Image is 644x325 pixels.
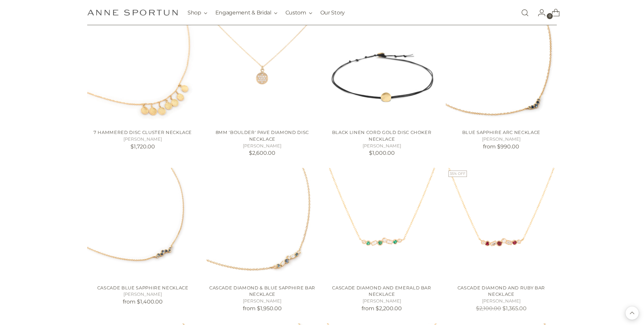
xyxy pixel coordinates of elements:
a: 7 Hammered Disc Cluster Necklace [87,13,198,124]
button: Custom [285,5,312,20]
a: 8mm 'Boulder' Pave Diamond Disc Necklace [216,130,309,142]
a: Cascade Blue Sapphire Necklace [87,168,198,279]
span: $2,600.00 [249,150,275,156]
img: Small Graduated Blue Sapphire Necklace - Anne Sportun Fine Jewellery [446,13,557,124]
a: Blue Sapphire Arc Necklace [462,130,540,135]
h5: [PERSON_NAME] [207,298,318,305]
h5: [PERSON_NAME] [326,298,437,305]
a: Cascade Diamond And Emerald Bar Necklace [326,168,437,279]
img: Cascade Blue Sapphire Necklace - Anne Sportun Fine Jewellery [87,168,198,279]
button: Back to top [626,307,639,320]
a: Black Linen Cord Gold Disc Choker Necklace [326,13,437,124]
a: Cascade Blue Sapphire Necklace [97,285,189,290]
a: Cascade Diamond And Emerald Bar Necklace [332,285,431,297]
span: $1,365.00 [502,305,527,312]
h5: [PERSON_NAME] [326,143,437,149]
span: $1,000.00 [369,150,395,156]
a: Open search modal [518,6,532,19]
img: Black Linen Cord Gold Disc Choker Necklace - Anne Sportun Fine Jewellery [326,13,437,124]
a: Anne Sportun Fine Jewellery [87,9,178,16]
span: 0 [547,13,553,19]
a: Cascade Diamond And Ruby Bar Necklace [458,285,545,297]
a: Black Linen Cord Gold Disc Choker Necklace [332,130,432,142]
a: Blue Sapphire Arc Necklace [446,13,557,124]
a: Our Story [320,5,345,20]
h5: [PERSON_NAME] [87,136,198,143]
h5: [PERSON_NAME] [446,136,557,143]
p: from $990.00 [446,143,557,151]
img: Cascade Diamond And Blue Sapphire Bar Necklace - Anne Sportun Fine Jewellery [207,168,318,279]
h5: [PERSON_NAME] [207,143,318,149]
p: from $1,950.00 [207,305,318,313]
a: Cascade Diamond & Blue Sapphire Bar Necklace [209,285,315,297]
a: Cascade Diamond And Ruby Bar Necklace [446,168,557,279]
p: from $1,400.00 [87,298,198,306]
button: Shop [187,5,207,20]
span: $1,720.00 [130,143,155,150]
h5: [PERSON_NAME] [446,298,557,305]
h5: [PERSON_NAME] [87,291,198,298]
a: 8mm 'Boulder' Pave Diamond Disc Necklace [207,13,318,124]
a: Cascade Diamond & Blue Sapphire Bar Necklace [207,168,318,279]
img: 7 Hammered Disc Cluster Necklace - Anne Sportun Fine Jewellery [87,13,198,124]
a: 7 Hammered Disc Cluster Necklace [94,130,192,135]
p: from $2,200.00 [326,305,437,313]
a: Go to the account page [532,6,546,19]
button: Engagement & Bridal [215,5,277,20]
a: Open cart modal [546,6,560,19]
s: $2,100.00 [476,305,501,312]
